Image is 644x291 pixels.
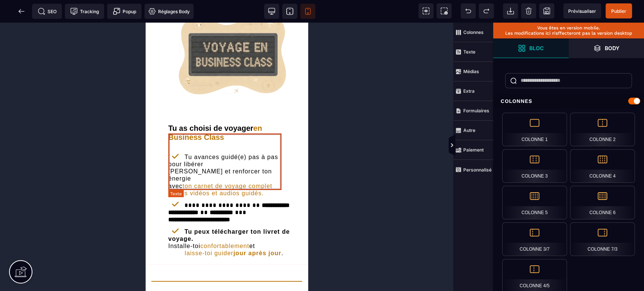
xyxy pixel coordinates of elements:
div: Colonne 4 [570,149,635,183]
div: Colonne 6 [570,186,635,219]
span: Ouvrir les calques [569,38,644,58]
strong: Colonnes [463,29,484,35]
span: Médias [453,62,493,81]
span: Popup [113,8,136,15]
span: Tracking [70,8,99,15]
span: Formulaires [453,101,493,121]
span: Enregistrer [539,3,554,18]
div: Colonne 2 [570,113,635,146]
span: Publier [611,8,626,14]
span: Voir bureau [264,4,279,19]
span: Aperçu [563,3,601,18]
span: Créer une alerte modale [107,4,141,19]
span: Métadata SEO [32,4,62,19]
span: Nettoyage [521,3,536,18]
div: Colonne 7/3 [570,222,635,256]
span: Texte [453,42,493,62]
span: Extra [453,81,493,101]
strong: Extra [463,88,475,94]
text: Installe-toi et . [23,204,144,236]
span: Voir les composants [418,3,433,18]
span: Prévisualiser [568,8,596,14]
span: Colonnes [453,23,493,42]
span: Retour [14,4,29,19]
span: SEO [38,8,57,15]
span: Ouvrir les blocs [493,38,569,58]
div: Colonne 1 [502,113,567,146]
span: Réglages Body [148,8,190,15]
strong: Body [605,45,619,51]
span: Paiement [453,140,493,160]
b: Tu peux télécharger ton livret de voyage. [23,206,144,219]
strong: Formulaires [463,108,489,113]
span: Rétablir [479,3,494,18]
div: Colonne 3 [502,149,567,183]
text: Tu avances guidé(e) pas à pas pour libérer [PERSON_NAME] et renforcer ton énergie avec [23,129,132,176]
strong: Médias [463,69,479,74]
span: Capture d'écran [437,3,452,18]
strong: Personnalisé [463,167,492,173]
p: Vous êtes en version mobile. [497,25,640,31]
span: Défaire [461,3,476,18]
strong: Paiement [463,147,484,153]
div: Colonne 3/7 [502,222,567,256]
p: Les modifications ici n’affecteront pas la version desktop [497,31,640,36]
span: Voir tablette [282,4,297,19]
div: Colonne 5 [502,186,567,219]
span: Personnalisé [453,160,493,179]
span: Voir mobile [300,4,315,19]
div: Colonnes [493,94,644,108]
div: Tu as choisi de voyager [23,101,145,119]
strong: Autre [463,127,475,133]
span: Enregistrer le contenu [606,3,632,18]
strong: Texte [463,49,475,55]
span: Importer [503,3,518,18]
span: Afficher les vues [493,134,501,157]
span: Favicon [144,4,194,19]
span: Code de suivi [65,4,104,19]
span: Autre [453,121,493,140]
strong: Bloc [529,45,544,51]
